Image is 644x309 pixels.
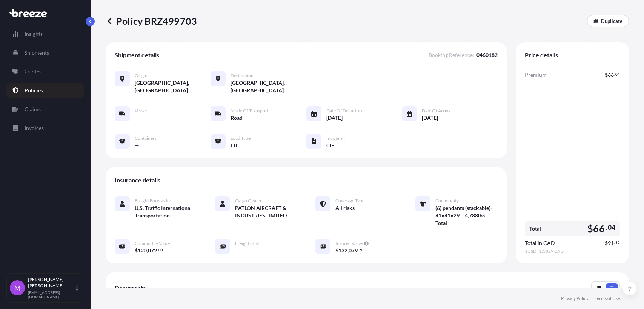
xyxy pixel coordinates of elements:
span: 072 [148,248,157,253]
span: 120 [138,248,147,253]
span: LTL [231,142,238,149]
span: . [614,73,615,76]
span: Booking Reference : [429,51,474,59]
span: 04 [615,73,620,76]
span: 0460182 [476,51,498,59]
p: Policies [25,87,43,94]
a: Terms of Use [595,295,620,301]
span: 00 [158,249,163,251]
p: [EMAIL_ADDRESS][DOMAIN_NAME] [28,290,75,299]
span: 20 [359,249,363,251]
span: Coverage Type [335,198,364,204]
span: . [614,241,615,244]
span: M [14,284,21,292]
span: Vessel [135,108,147,114]
p: Quotes [25,68,41,75]
span: All risks [335,204,355,212]
span: 132 [338,248,347,253]
span: , [347,248,349,253]
a: Privacy Policy [561,295,589,301]
span: — [135,114,139,122]
p: Claims [25,106,41,113]
span: Commodity [435,198,459,204]
span: . [358,249,358,251]
p: Duplicate [601,17,622,25]
span: Freight Forwarder [135,198,171,204]
span: U.S. Traffic International Transportation [135,204,197,219]
span: Commodity Value [135,240,170,246]
span: 66 [608,72,614,78]
span: 91 [608,240,614,246]
span: — [235,247,240,254]
p: Policy BRZ499703 [106,15,197,27]
span: Insured Value [335,240,363,246]
a: Shipments [6,45,84,60]
span: (6) pendants (stackable)- 41x41x29 -4,788lbs Total [435,204,498,227]
span: 32 [615,241,620,244]
span: [GEOGRAPHIC_DATA], [GEOGRAPHIC_DATA] [135,79,211,94]
p: Shipments [25,49,49,57]
span: Shipment details [115,51,159,59]
span: Origin [135,73,148,79]
span: Load Type [231,135,251,141]
span: $ [605,72,608,78]
span: Destination [231,73,254,79]
span: — [135,142,139,149]
span: , [147,248,148,253]
span: 66 [593,224,604,233]
span: Mode of Transport [231,108,269,114]
span: Cargo Owner [235,198,262,204]
a: Insights [6,26,84,41]
span: [DATE] [326,114,343,122]
a: Claims [6,102,84,117]
span: 1 USD = 1.3829 CAD [525,248,620,254]
a: Invoices [6,121,84,136]
span: PATLON AIRCRAFT & INDUSTRIES LIMITED [235,204,297,219]
a: Quotes [6,64,84,79]
span: Price details [525,51,558,59]
span: 04 [608,225,615,230]
span: Freight Cost [235,240,259,246]
span: . [606,225,607,230]
span: 079 [349,248,358,253]
span: Premium [525,71,547,79]
span: Insurance details [115,176,160,184]
p: [PERSON_NAME] [PERSON_NAME] [28,277,75,289]
span: . [157,249,158,251]
span: $ [135,248,138,253]
p: Invoices [25,124,44,132]
span: $ [605,240,608,246]
span: CIF [326,142,334,149]
span: Containers [135,135,157,141]
a: Duplicate [587,15,629,27]
span: Total in CAD [525,239,555,247]
span: $ [335,248,338,253]
span: Date of Departure [326,108,363,114]
span: [GEOGRAPHIC_DATA], [GEOGRAPHIC_DATA] [231,79,306,94]
span: [DATE] [422,114,438,122]
a: Policies [6,83,84,98]
span: Road [231,114,243,122]
span: Total [529,225,541,233]
span: $ [587,224,593,233]
span: Date of Arrival [422,108,452,114]
span: Incoterm [326,135,345,141]
p: Insights [25,30,43,38]
span: Documents [115,284,146,292]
